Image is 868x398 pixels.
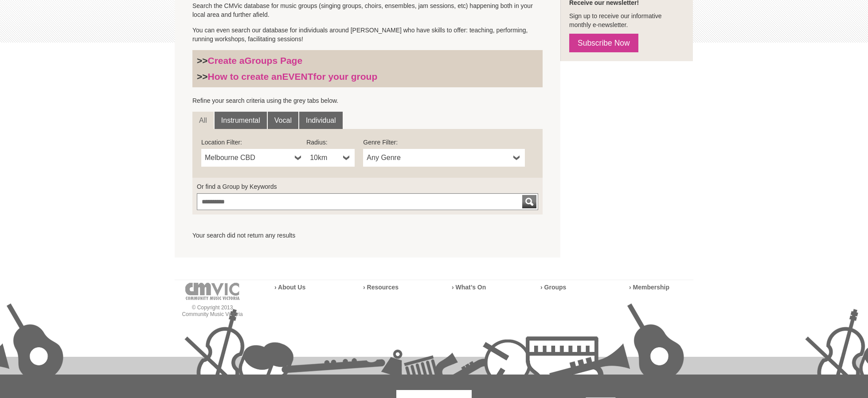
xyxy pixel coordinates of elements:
span: Melbourne CBD [205,152,291,163]
h3: >> [197,55,538,66]
a: › What’s On [452,284,486,291]
p: Refine your search criteria using the grey tabs below. [192,96,543,105]
a: › Groups [540,284,566,291]
label: Radius: [306,138,355,147]
h3: >> [197,71,538,82]
a: › Resources [363,284,399,291]
a: › Membership [629,284,669,291]
a: › About Us [274,284,305,291]
a: Melbourne CBD [201,149,306,167]
p: © Copyright 2013 Community Music Victoria [175,304,250,318]
strong: Groups Page [244,55,302,66]
a: Create aGroups Page [208,55,303,66]
a: Subscribe Now [569,34,638,52]
label: Or find a Group by Keywords [197,182,538,191]
label: Genre Filter: [363,138,525,147]
span: 10km [310,152,340,163]
a: Vocal [268,112,298,129]
span: Any Genre [367,152,510,163]
a: 10km [306,149,355,167]
a: Instrumental [215,112,267,129]
p: Sign up to receive our informative monthly e-newsletter. [569,12,684,29]
a: Individual [299,112,343,129]
label: Location Filter: [201,138,306,147]
p: Search the CMVic database for music groups (singing groups, choirs, ensembles, jam sessions, etc)... [192,1,543,19]
ul: Your search did not return any results [192,231,543,240]
a: How to create anEVENTfor your group [208,71,378,82]
p: You can even search our database for individuals around [PERSON_NAME] who have skills to offer: t... [192,26,543,43]
a: All [192,112,214,129]
strong: EVENT [282,71,313,82]
a: Any Genre [363,149,525,167]
img: cmvic-logo-footer.png [185,283,240,300]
